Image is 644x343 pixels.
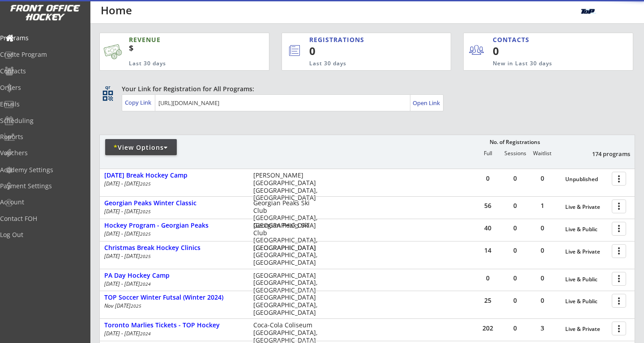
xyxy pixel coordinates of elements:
[104,172,244,179] div: [DATE] Break Hockey Camp
[565,276,607,283] div: Live & Public
[529,325,556,331] div: 3
[140,231,151,237] em: 2025
[474,275,501,281] div: 0
[565,204,607,210] div: Live & Private
[474,325,501,331] div: 202
[253,272,324,294] div: [GEOGRAPHIC_DATA] [GEOGRAPHIC_DATA], [GEOGRAPHIC_DATA]
[309,35,411,44] div: REGISTRATIONS
[565,249,607,255] div: Live & Private
[502,247,529,254] div: 0
[122,85,607,93] div: Your Link for Registration for All Programs:
[474,297,501,304] div: 25
[125,98,153,106] div: Copy Link
[612,272,626,286] button: more_vert
[253,222,324,252] div: Georgian Peaks Ski Club [GEOGRAPHIC_DATA], [GEOGRAPHIC_DATA]
[493,60,591,68] div: New in Last 30 days
[104,272,244,279] div: PA Day Hockey Camp
[474,203,501,209] div: 56
[612,222,626,236] button: more_vert
[612,322,626,335] button: more_vert
[309,60,414,68] div: Last 30 days
[253,199,324,229] div: Georgian Peaks Ski Club [GEOGRAPHIC_DATA], [GEOGRAPHIC_DATA]
[101,89,115,102] button: qr_code
[129,35,227,44] div: REVENUE
[493,43,548,59] div: 0
[612,172,626,186] button: more_vert
[129,60,227,68] div: Last 30 days
[584,150,630,158] div: 174 programs
[529,150,555,157] div: Waitlist
[140,281,151,287] em: 2024
[612,199,626,213] button: more_vert
[140,208,151,215] em: 2025
[502,297,529,304] div: 0
[253,294,324,316] div: [GEOGRAPHIC_DATA] [GEOGRAPHIC_DATA], [GEOGRAPHIC_DATA]
[474,150,501,157] div: Full
[104,181,241,186] div: [DATE] - [DATE]
[502,225,529,231] div: 0
[104,199,244,207] div: Georgian Peaks Winter Classic
[104,244,244,252] div: Christmas Break Hockey Clinics
[104,303,241,309] div: Nov [DATE]
[502,325,529,331] div: 0
[253,244,324,267] div: [GEOGRAPHIC_DATA] [GEOGRAPHIC_DATA], [GEOGRAPHIC_DATA]
[129,42,133,53] sup: $
[612,294,626,308] button: more_vert
[104,231,241,237] div: [DATE] - [DATE]
[413,99,441,107] div: Open Link
[104,322,244,329] div: Toronto Marlies Tickets - TOP Hockey
[104,254,241,259] div: [DATE] - [DATE]
[565,226,607,233] div: Live & Public
[104,331,241,336] div: [DATE] - [DATE]
[502,150,529,157] div: Sessions
[104,281,241,287] div: [DATE] - [DATE]
[413,97,441,109] a: Open Link
[565,298,607,305] div: Live & Public
[502,275,529,281] div: 0
[474,175,501,182] div: 0
[104,294,244,301] div: TOP Soccer Winter Futsal (Winter 2024)
[529,175,556,182] div: 0
[529,203,556,209] div: 1
[104,222,244,229] div: Hockey Program - Georgian Peaks
[102,85,113,90] div: qr
[104,209,241,214] div: [DATE] - [DATE]
[565,176,607,182] div: Unpublished
[309,43,421,59] div: 0
[140,181,151,187] em: 2025
[502,203,529,209] div: 0
[474,225,501,231] div: 40
[474,247,501,254] div: 14
[612,244,626,258] button: more_vert
[131,303,141,309] em: 2025
[529,297,556,304] div: 0
[253,172,324,202] div: [PERSON_NAME][GEOGRAPHIC_DATA] [GEOGRAPHIC_DATA], [GEOGRAPHIC_DATA]
[529,275,556,281] div: 0
[529,225,556,231] div: 0
[140,253,151,259] em: 2025
[487,139,542,145] div: No. of Registrations
[502,175,529,182] div: 0
[140,330,151,337] em: 2024
[565,326,607,332] div: Live & Private
[105,143,177,152] div: View Options
[529,247,556,254] div: 0
[493,35,533,44] div: CONTACTS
